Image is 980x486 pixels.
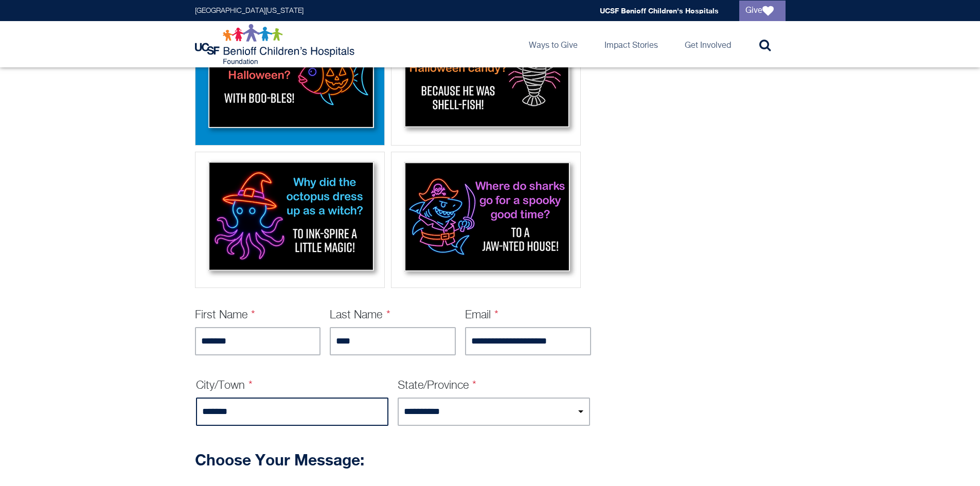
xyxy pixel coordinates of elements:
[395,155,577,281] img: Shark
[196,380,253,391] label: City/Town
[330,310,390,321] label: Last Name
[195,152,385,288] div: Octopus
[676,21,739,67] a: Get Involved
[199,13,381,139] img: Fish
[596,21,666,67] a: Impact Stories
[195,24,357,65] img: Logo for UCSF Benioff Children's Hospitals Foundation
[391,152,581,288] div: Shark
[521,21,586,67] a: Ways to Give
[195,9,385,146] div: Fish
[199,155,381,281] img: Octopus
[739,1,786,21] a: Give
[195,451,364,469] strong: Choose Your Message:
[398,380,477,391] label: State/Province
[195,7,304,14] a: [GEOGRAPHIC_DATA][US_STATE]
[465,310,499,321] label: Email
[395,13,577,139] img: Lobster
[195,310,256,321] label: First Name
[391,9,581,146] div: Lobster
[600,6,719,15] a: UCSF Benioff Children's Hospitals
